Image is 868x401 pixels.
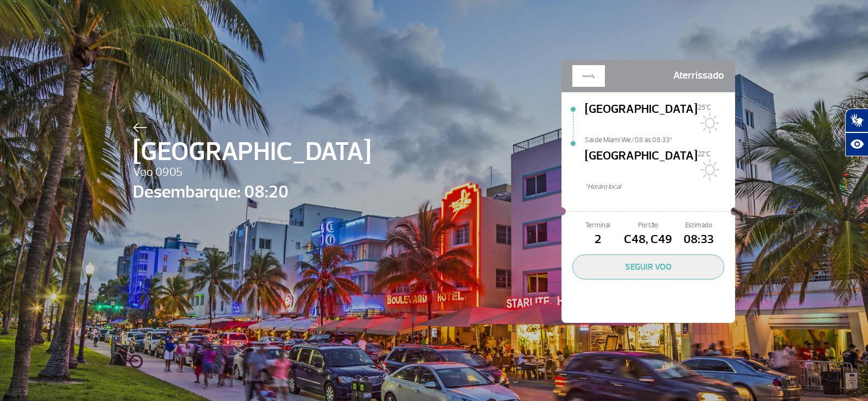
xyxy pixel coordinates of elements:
img: Sol [698,112,719,134]
span: [GEOGRAPHIC_DATA] [133,132,371,171]
span: Aterrissado [673,65,724,87]
button: SEGUIR VOO [572,254,724,279]
img: Sol [698,159,719,181]
span: *Horáro local [585,182,735,192]
span: Estimado [674,220,724,231]
span: Voo 0905 [133,163,371,182]
div: Plugin de acessibilidade da Hand Talk. [845,109,868,156]
span: Terminal [572,220,623,231]
span: [GEOGRAPHIC_DATA] [585,147,698,182]
span: 08:33 [674,231,724,249]
span: Desembarque: 08:20 [133,179,371,205]
span: [GEOGRAPHIC_DATA] [585,100,698,135]
span: Sai de Miami We/08 às 08:33* [585,135,735,143]
span: Portão [623,220,673,231]
span: 22°C [698,150,711,158]
span: 25°C [698,103,711,112]
button: Abrir tradutor de língua de sinais. [845,109,868,132]
span: 2 [572,231,623,249]
button: Abrir recursos assistivos. [845,132,868,156]
span: C48, C49 [623,231,673,249]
